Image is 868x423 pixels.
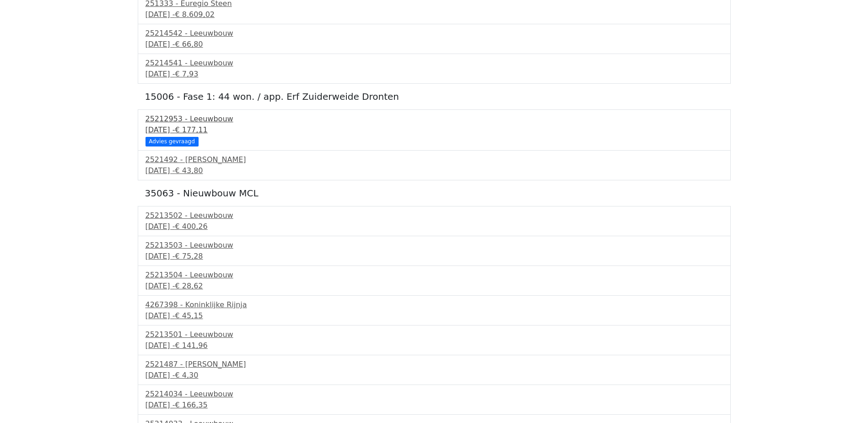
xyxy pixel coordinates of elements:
[175,341,207,350] span: € 141,96
[146,28,723,50] a: 25214542 - Leeuwbouw[DATE] -€ 66,80
[146,400,723,411] div: [DATE] -
[146,210,723,232] a: 25213502 - Leeuwbouw[DATE] -€ 400,26
[175,70,198,78] span: € 7,93
[146,114,723,145] a: 25212953 - Leeuwbouw[DATE] -€ 177,11 Advies gevraagd
[146,125,723,136] div: [DATE] -
[146,165,723,176] div: [DATE] -
[146,69,723,80] div: [DATE] -
[146,251,723,262] div: [DATE] -
[146,154,723,176] a: 2521492 - [PERSON_NAME][DATE] -€ 43,80
[175,222,207,231] span: € 400,26
[146,240,723,262] a: 25213503 - Leeuwbouw[DATE] -€ 75,28
[175,371,198,380] span: € 4,30
[175,125,207,134] span: € 177,11
[146,329,723,340] div: 25213501 - Leeuwbouw
[146,114,723,125] div: 25212953 - Leeuwbouw
[145,188,723,199] h5: 35063 - Nieuwbouw MCL
[145,91,723,102] h5: 15006 - Fase 1: 44 won. / app. Erf Zuiderweide Dronten
[146,240,723,251] div: 25213503 - Leeuwbouw
[146,58,723,69] div: 25214541 - Leeuwbouw
[146,299,723,321] a: 4267398 - Koninklijke Rijnja[DATE] -€ 45,15
[175,401,207,409] span: € 166,35
[146,389,723,400] div: 25214034 - Leeuwbouw
[175,166,203,175] span: € 43,80
[175,40,203,49] span: € 66,80
[146,389,723,411] a: 25214034 - Leeuwbouw[DATE] -€ 166,35
[146,270,723,292] a: 25213504 - Leeuwbouw[DATE] -€ 28,62
[146,310,723,321] div: [DATE] -
[175,10,215,19] span: € 8.609,02
[146,58,723,80] a: 25214541 - Leeuwbouw[DATE] -€ 7,93
[146,370,723,381] div: [DATE] -
[146,221,723,232] div: [DATE] -
[146,359,723,370] div: 2521487 - [PERSON_NAME]
[146,210,723,221] div: 25213502 - Leeuwbouw
[146,299,723,310] div: 4267398 - Koninklijke Rijnja
[175,311,203,320] span: € 45,15
[175,282,203,290] span: € 28,62
[146,39,723,50] div: [DATE] -
[146,340,723,351] div: [DATE] -
[146,359,723,381] a: 2521487 - [PERSON_NAME][DATE] -€ 4,30
[146,154,723,165] div: 2521492 - [PERSON_NAME]
[146,329,723,351] a: 25213501 - Leeuwbouw[DATE] -€ 141,96
[146,270,723,281] div: 25213504 - Leeuwbouw
[146,137,199,146] div: Advies gevraagd
[175,252,203,260] span: € 75,28
[146,9,723,20] div: [DATE] -
[146,281,723,292] div: [DATE] -
[146,28,723,39] div: 25214542 - Leeuwbouw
